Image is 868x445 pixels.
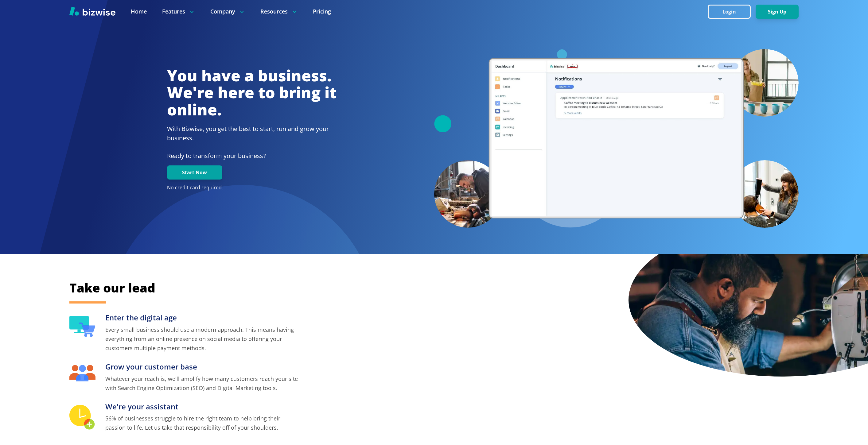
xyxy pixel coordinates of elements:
h1: You have a business. We're here to bring it online. [167,67,337,118]
a: Pricing [313,8,331,15]
button: Sign Up [756,5,799,19]
h3: Enter the digital age [105,313,300,323]
p: 56% of businesses struggle to hire the right team to help bring their passion to life. Let us tak... [105,414,300,432]
a: Home [131,8,147,15]
p: No credit card required. [167,184,337,191]
h2: Take our lead [69,280,530,296]
img: Bizwise Logo [69,6,115,16]
img: We're your assistant Icon [69,405,95,430]
a: Login [708,9,756,15]
h3: Grow your customer base [105,362,300,372]
a: Sign Up [756,9,799,15]
p: Ready to transform your business? [167,151,337,161]
a: Start Now [167,170,222,176]
button: Login [708,5,751,19]
p: Company [210,8,245,15]
button: Start Now [167,165,222,180]
p: Whatever your reach is, we'll amplify how many customers reach your site with Search Engine Optim... [105,374,300,393]
img: Enter the digital age Icon [69,316,95,337]
h2: With Bizwise, you get the best to start, run and grow your business. [167,124,337,143]
p: Resources [260,8,298,15]
h3: We're your assistant [105,402,300,412]
img: Grow your customer base Icon [69,365,95,381]
p: Every small business should use a modern approach. This means having everything from an online pr... [105,325,300,353]
p: Features [162,8,195,15]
